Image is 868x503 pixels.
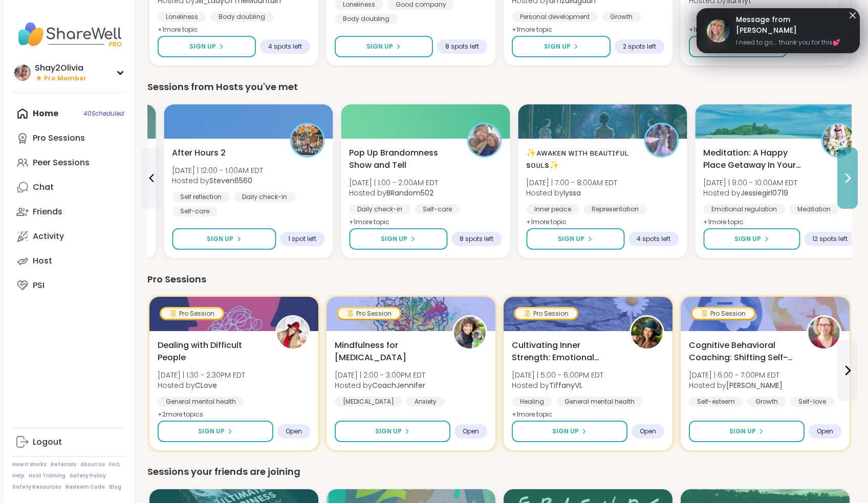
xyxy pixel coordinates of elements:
div: Pro Session [692,309,754,319]
div: PSI [33,280,45,291]
div: Growth [602,12,641,22]
div: Self-esteem [689,397,743,407]
img: BRandom502 [468,124,500,156]
span: Sign Up [544,42,571,51]
div: Self-care [415,204,460,214]
button: Sign Up [526,228,624,250]
div: Sessions your friends are joining [147,465,852,479]
a: MarciLotterMessage from [PERSON_NAME]I need to go…. thank you for this💕 [707,14,850,47]
div: Host [33,255,52,267]
img: ShareWell Nav Logo [12,16,126,52]
span: Pro Member [44,74,86,83]
span: 8 spots left [460,235,493,243]
span: Hosted by [349,188,438,198]
a: Redeem Code [66,484,105,491]
div: Anxiety [406,397,445,407]
b: Steven6560 [209,176,252,186]
span: Hosted by [172,176,263,186]
div: Healing [512,397,552,407]
img: lyssa [645,124,677,156]
a: Friends [12,200,126,224]
span: Sign Up [729,427,756,436]
span: Hosted by [158,380,245,390]
span: ✨ᴀᴡᴀᴋᴇɴ ᴡɪᴛʜ ʙᴇᴀᴜᴛɪғᴜʟ sᴏᴜʟs✨ [526,147,633,171]
div: Daily check-in [689,12,750,22]
div: Emotional regulation [703,204,785,214]
span: Sign Up [381,234,407,244]
div: Pro Sessions [33,133,85,144]
a: Host [12,249,126,273]
button: Sign Up [158,36,256,57]
div: Chat [33,182,54,193]
span: 4 spots left [637,235,670,243]
div: Inner peace [526,204,579,214]
a: Activity [12,224,126,249]
img: Shay2Olivia [14,64,31,81]
img: MarciLotter [707,19,730,42]
b: BRandom502 [386,188,433,198]
span: 4 spots left [268,42,302,51]
a: FAQ [109,461,120,468]
a: About Us [80,461,105,468]
span: Hosted by [526,188,617,198]
a: Host Training [29,472,66,479]
span: [DATE] | 9:00 - 10:00AM EDT [703,178,797,188]
span: [DATE] | 1:00 - 2:00AM EDT [349,178,438,188]
img: Jessiegirl0719 [822,124,854,156]
span: [DATE] | 1:30 - 2:30PM EDT [158,370,245,380]
span: After Hours 2 [172,147,226,159]
div: Sessions from Hosts you've met [147,80,852,94]
button: Sign Up [172,228,276,250]
div: Representation [583,204,647,214]
span: 8 spots left [445,42,479,51]
div: Logout [33,436,62,448]
span: Open [817,427,833,435]
span: Cognitive Behavioral Coaching: Shifting Self-Talk [689,339,795,364]
img: TiffanyVL [631,317,663,348]
div: Self reflection [172,192,230,202]
span: Sign Up [189,42,216,51]
button: Sign Up [335,36,433,57]
b: TiffanyVL [549,380,582,390]
div: General mental health [158,397,244,407]
button: Sign Up [689,36,787,57]
span: [DATE] | 2:00 - 3:00PM EDT [335,370,425,380]
span: [DATE] | 7:00 - 8:00AM EDT [526,178,617,188]
span: Hosted by [512,380,603,390]
span: Open [286,427,302,435]
span: [DATE] | 5:00 - 6:00PM EDT [512,370,603,380]
div: Pro Session [338,309,400,319]
button: Sign Up [158,421,273,442]
span: 1 spot left [288,235,316,243]
span: Sign Up [734,234,761,244]
div: Body doubling [210,12,273,22]
a: Chat [12,175,126,200]
img: Steven6560 [291,124,323,156]
div: Loneliness [158,12,206,22]
button: Sign Up [349,228,447,250]
span: Open [463,427,479,435]
a: Logout [12,430,126,454]
img: Fausta [808,317,840,348]
span: Hosted by [335,380,425,390]
button: Sign Up [335,421,450,442]
b: Jessiegirl0719 [741,188,788,198]
span: 12 spots left [812,235,848,243]
div: Pro Sessions [147,272,852,287]
div: Self-care [172,206,218,216]
span: Sign Up [198,427,225,436]
button: Sign Up [689,421,805,442]
button: Sign Up [512,36,611,57]
span: Sign Up [375,427,402,436]
span: Pop Up Brandomness Show and Tell [349,147,455,171]
div: Self-love [790,397,834,407]
div: General mental health [556,397,643,407]
div: Meditation [789,204,839,214]
span: Hosted by [703,188,797,198]
div: Activity [33,231,64,242]
a: How It Works [12,461,47,468]
b: [PERSON_NAME] [726,380,783,390]
span: [DATE] | 6:00 - 7:00PM EDT [689,370,783,380]
div: Daily check-in [234,192,295,202]
div: Growth [747,397,786,407]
